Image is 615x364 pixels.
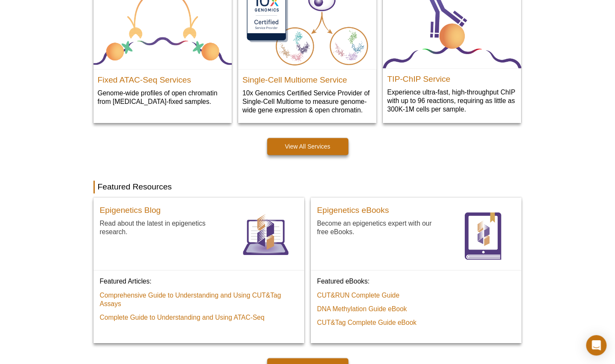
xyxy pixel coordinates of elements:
a: CUT&RUN Complete Guide [317,291,399,300]
h2: Fixed ATAC-Seq Services [98,72,227,84]
p: Become an epigenetics expert with our free eBooks. [317,219,445,236]
h3: Epigenetics eBooks [317,206,389,215]
p: Experience ultra-fast, high-throughput ChIP with up to 96 reactions, requiring as little as 300K-... [387,88,517,114]
h2: TIP-ChIP Service [387,71,517,83]
a: DNA Methylation Guide eBook [317,305,407,313]
p: Read about the latest in epigenetics research. [100,219,227,236]
p: Featured Articles: [100,277,298,286]
a: Comprehensive Guide to Understanding and Using CUT&Tag Assays [100,291,288,308]
p: 10x Genomics Certified Service Provider of Single-Cell Multiome to measure genome-wide gene expre... [242,89,372,115]
div: Open Intercom Messenger [586,335,606,355]
img: Blog [234,204,298,268]
a: Blog [234,204,298,270]
h2: Featured Resources [93,181,522,193]
h2: Single-Cell Multiome Service [242,72,372,84]
h3: Epigenetics Blog [100,206,161,215]
p: Genome-wide profiles of open chromatin from [MEDICAL_DATA]-fixed samples. [98,89,227,106]
img: eBooks [451,204,515,268]
a: View All Services [267,138,348,155]
a: eBooks [451,204,515,270]
a: CUT&Tag Complete Guide eBook [317,318,417,327]
a: Epigenetics Blog [100,204,161,219]
a: Complete Guide to Understanding and Using ATAC‑Seq [100,313,265,322]
p: Featured eBooks: [317,277,515,286]
a: Epigenetics eBooks [317,204,389,219]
